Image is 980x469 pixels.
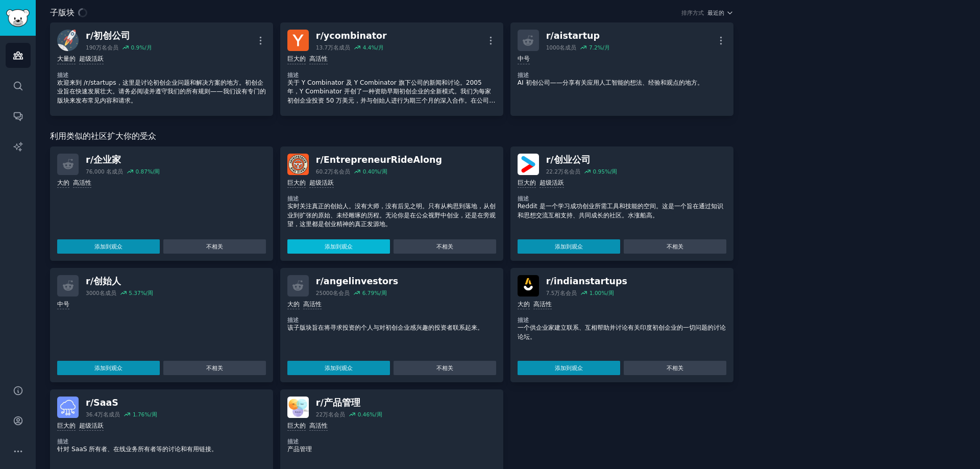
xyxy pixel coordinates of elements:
font: 添加到观众 [325,365,353,371]
button: 添加到观众 [287,239,390,254]
button: 添加到观众 [518,239,620,254]
font: 描述 [287,317,299,323]
button: 添加到观众 [57,361,160,375]
font: 添加到观众 [555,243,583,250]
font: 大量的 [57,55,76,62]
font: 0.87 [136,168,148,175]
font: 成员 [109,411,120,417]
font: 会员 [338,290,350,296]
font: 0.9 [131,44,140,51]
font: %/周 [141,290,154,296]
img: 启动 [518,154,539,175]
font: %/月 [371,44,384,51]
font: 描述 [287,72,299,78]
font: aistartup [554,31,600,41]
font: 高活性 [303,301,322,308]
font: 成员 [105,290,116,296]
font: 产品管理 [324,398,360,408]
font: 描述 [57,438,69,445]
font: 添加到观众 [325,243,353,250]
font: %/周 [144,411,157,417]
font: 巨大的 [57,422,76,429]
font: 22.2万名 [546,168,569,175]
font: 企业家 [93,155,121,165]
a: 初创企业r/初创公司190万名会员0.9%/月大量的超级活跃描述欢迎来到 /r/startups，这里是讨论初创企业问题和解决方案的地方。初创企业旨在快速发展壮大。请务必阅读并遵守我们的所有规则... [50,22,273,116]
img: 创业者同行 [287,154,309,175]
font: 成员 [565,44,576,51]
font: 6.79 [362,290,374,296]
button: 不相关 [394,239,496,254]
font: r/ [86,276,93,286]
font: SaaS [93,398,118,408]
a: ycombinatorr/ycombinator13.7万名成员4.4%/月巨大的高活性描述关于 Y Combinator 及 Y Combinator 旗下公司的新闻和讨论。2005 年，Y ... [280,22,503,116]
font: 不相关 [436,243,453,250]
font: %/周 [370,411,382,417]
font: 5.37 [129,290,140,296]
font: 巨大的 [518,179,536,186]
font: EntrepreneurRideAlong [324,155,442,165]
font: 0.46 [358,411,370,417]
font: 最近的 [707,10,724,16]
font: 大的 [57,179,69,186]
font: ycombinator [324,31,387,41]
font: 实时关注真正的创始人。没有大师，没有后见之明。只有从构思到落地，从创业到扩张的原始、未经雕琢的历程。无论你是在公众视野中创业，还是在旁观望，这里都是创业精神的真正发源地。 [287,203,496,228]
font: 描述 [518,72,529,78]
font: 成员 [339,44,350,51]
font: 0.40 [363,168,375,175]
font: 子版块 [50,8,75,17]
font: 超级活跃 [540,179,564,186]
font: 该子版块旨在将寻求投资的个人与对初创企业感兴趣的投资者联系起来。 [287,324,483,331]
button: 添加到观众 [57,239,160,254]
font: 添加到观众 [94,365,122,371]
font: 中号 [57,301,69,308]
font: 22万名 [316,411,334,417]
font: 描述 [287,195,299,202]
font: r/ [316,398,324,408]
button: 不相关 [394,361,496,375]
font: 13.7万名 [316,44,339,51]
font: 创始人 [93,276,121,286]
font: 1.76 [133,411,144,417]
font: 关于 Y Combinator 及 Y Combinator 旗下公司的新闻和讨论。2005 年，Y Combinator 开创了一种资助早期初创企业的全新模式。我们为每家初创企业投资 50 万... [287,79,496,122]
font: 1000名 [546,44,566,51]
font: angelinvestors [324,276,398,286]
font: r/ [546,31,554,41]
font: 36.4万名 [86,411,109,417]
img: GummySearch 徽标 [6,9,30,27]
font: 7.5万名 [546,290,566,296]
font: 190万名 [86,44,107,51]
img: 印度初创企业 [518,275,539,297]
font: indianstartups [554,276,627,286]
font: 高活性 [309,55,328,62]
font: 创业公司 [554,155,591,165]
button: 添加到观众 [287,361,390,375]
font: 不相关 [667,365,683,371]
font: 大的 [518,301,530,308]
font: r/ [316,31,324,41]
font: 高活性 [309,422,328,429]
font: r/ [316,276,324,286]
font: 超级活跃 [79,55,104,62]
font: r/ [86,398,93,408]
font: 初创公司 [93,31,130,41]
font: 排序方式 [681,10,704,16]
font: r/ [546,276,554,286]
font: %/月 [139,44,152,51]
button: 不相关 [624,239,726,254]
font: 利用类似的社区扩大你的受众 [50,131,156,141]
font: 3000名 [86,290,105,296]
img: 软件即服务 [57,397,79,418]
font: 1.00 [590,290,601,296]
font: 描述 [57,72,69,78]
font: 会员 [334,411,345,417]
font: 添加到观众 [94,243,122,250]
img: 初创企业 [57,30,79,51]
font: 巨大的 [287,55,306,62]
font: %/周 [605,168,618,175]
font: 高活性 [533,301,552,308]
button: 最近的 [707,9,733,16]
font: 描述 [518,195,529,202]
button: 不相关 [163,239,266,254]
button: 添加到观众 [518,361,620,375]
font: 针对 SaaS 所有者、在线业务所有者等的讨论和有用链接。 [57,446,217,453]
